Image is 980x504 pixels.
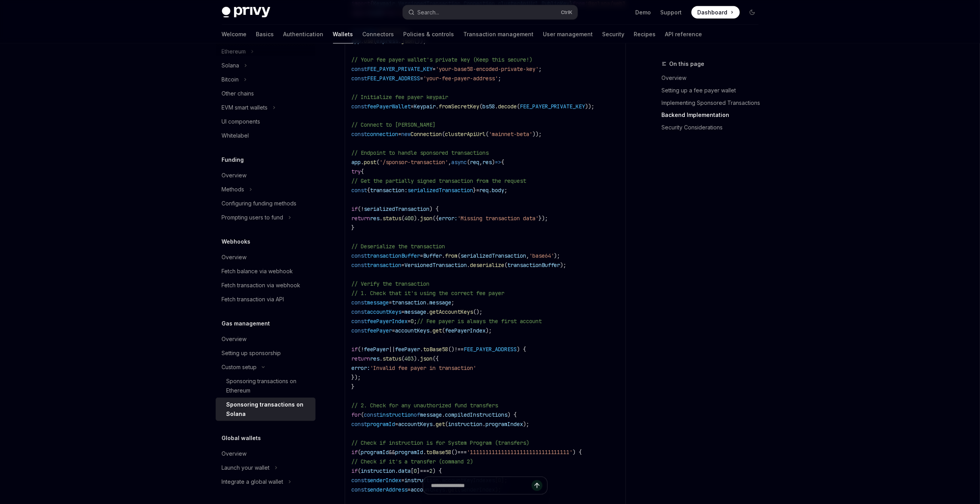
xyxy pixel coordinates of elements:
span: feePayerIndex [367,318,408,325]
span: === [420,468,429,475]
span: res [370,215,379,222]
span: feePayerWallet [367,103,411,110]
span: ( [486,131,489,138]
span: = [395,421,398,428]
span: 'base64' [529,253,554,260]
span: ( [358,449,361,456]
span: ( [517,103,520,110]
span: ). [414,355,420,363]
span: ! [361,346,364,353]
span: . [426,309,429,316]
span: } [351,225,354,232]
span: message [404,309,426,316]
span: . [379,215,383,222]
span: [ [411,468,414,475]
button: Launch your wallet [216,461,282,475]
a: Overview [216,332,315,346]
span: Ctrl K [561,9,573,16]
span: FEE_PAYER_PRIVATE_KEY [520,103,585,110]
span: const [351,327,367,334]
span: feePayerIndex [445,327,486,334]
span: serializedTransaction [461,253,526,260]
span: ( [361,412,364,419]
span: for [351,412,361,419]
div: Custom setup [222,363,257,372]
span: const [351,318,367,325]
span: = [398,131,401,138]
span: body [492,187,504,194]
span: . [442,412,445,419]
div: Other chains [222,89,254,98]
span: ( [467,159,470,166]
span: programIndex [486,421,523,428]
span: const [351,65,367,73]
span: transaction [367,262,401,269]
span: new [401,131,411,138]
span: accountKeys [367,309,401,316]
span: connection [367,131,398,138]
span: const [351,309,367,316]
span: json [420,355,432,363]
a: Policies & controls [404,25,454,44]
h5: Global wallets [222,433,261,443]
span: = [389,299,392,306]
div: Fetch transaction via webhook [222,281,301,290]
span: res [482,159,492,166]
span: instruction [379,412,414,419]
span: req [479,187,489,194]
span: toBase58 [426,449,451,456]
span: message [367,299,389,306]
span: 'mainnet-beta' [489,131,532,138]
span: === [457,449,467,456]
button: Send message [532,480,542,491]
button: Custom setup [216,360,269,374]
span: getAccountKeys [429,309,473,316]
button: Prompting users to fund [216,210,295,225]
span: . [420,346,423,353]
span: = [420,253,423,260]
div: Overview [222,334,247,344]
span: const [351,299,367,306]
div: Launch your wallet [222,463,270,472]
span: get [436,421,445,428]
span: ); [486,327,492,334]
span: , [479,159,482,166]
span: = [420,75,423,82]
a: Connectors [363,25,394,44]
span: 2 [429,468,432,475]
span: '/sponsor-transaction' [379,159,448,166]
span: data [398,468,411,475]
span: accountKeys [395,327,429,334]
span: VersionedTransaction [404,262,467,269]
span: . [395,468,398,475]
span: => [495,159,501,166]
span: ({ [432,355,439,363]
span: . [495,103,498,110]
a: Support [661,9,682,16]
span: || [389,346,395,353]
a: Other chains [216,87,315,101]
span: const [364,412,379,419]
span: FEE_PAYER_ADDRESS [367,75,420,82]
span: // Deserialize the transaction [351,243,445,250]
span: ); [523,421,529,428]
span: ({ [432,215,439,222]
span: // Initialize fee payer keypair [351,94,448,101]
span: from [445,253,457,260]
span: decode [498,103,517,110]
a: Fetch balance via webhook [216,264,315,278]
span: ( [401,355,404,363]
a: Backend Implementation [662,109,765,122]
span: : [404,187,408,194]
span: const [351,253,367,260]
span: 0 [414,468,417,475]
span: } [351,384,354,391]
div: Methods [222,185,245,194]
span: status [383,215,401,222]
a: Setting up sponsorship [216,346,315,360]
a: Demo [636,9,651,16]
span: ( [479,103,482,110]
span: )); [532,131,542,138]
span: clusterApiUrl [445,131,486,138]
a: Overview [662,72,765,84]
